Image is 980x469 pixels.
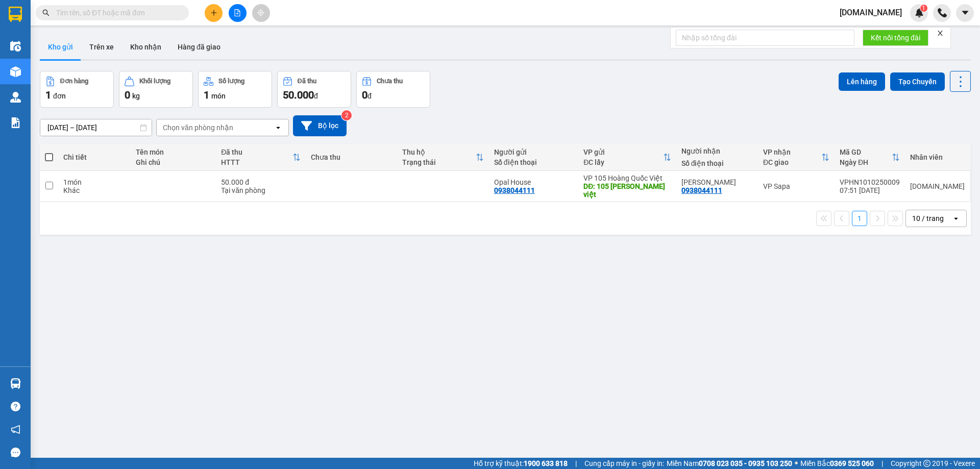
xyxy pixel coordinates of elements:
div: Tên món [136,148,211,156]
button: aim [252,4,270,22]
div: Chưa thu [377,78,403,85]
th: Toggle SortBy [216,144,305,171]
span: Kết nối tổng đài [871,32,920,43]
button: 1 [852,211,867,226]
img: warehouse-icon [10,66,21,77]
button: plus [205,4,223,22]
input: Tìm tên, số ĐT hoặc mã đơn [56,7,177,18]
div: Người gửi [494,148,573,156]
button: Đơn hàng1đơn [40,71,114,108]
span: question-circle [11,402,20,411]
span: message [11,448,20,457]
svg: open [274,124,282,132]
div: DĐ: 105 hoàng quốc việt [583,182,671,199]
span: món [211,92,226,100]
div: VP Sapa [763,182,829,190]
span: Miền Nam [667,458,792,469]
div: 07:51 [DATE] [840,186,900,194]
button: Hàng đã giao [169,35,229,59]
button: Kho nhận [122,35,169,59]
button: Kho gửi [40,35,81,59]
button: Chưa thu0đ [356,71,430,108]
svg: open [952,214,960,223]
span: Miền Bắc [800,458,874,469]
span: đ [367,92,372,100]
img: warehouse-icon [10,378,21,389]
button: file-add [229,4,247,22]
div: Đơn hàng [60,78,88,85]
div: Tại văn phòng [221,186,300,194]
button: Trên xe [81,35,122,59]
span: notification [11,425,20,434]
div: Thu hộ [402,148,475,156]
span: copyright [923,460,930,467]
button: Đã thu50.000đ [277,71,351,108]
button: Lên hàng [839,72,885,91]
div: Khác [63,186,126,194]
div: Trạng thái [402,158,475,166]
div: Người nhận [681,147,753,155]
div: ĐC giao [763,158,821,166]
span: 0 [125,89,130,101]
div: Khối lượng [139,78,170,85]
img: logo-vxr [9,7,22,22]
div: Ngày ĐH [840,158,892,166]
button: Kết nối tổng đài [863,30,928,46]
div: 1 món [63,178,126,186]
div: VP 105 Hoàng Quốc Việt [583,174,671,182]
button: caret-down [956,4,974,22]
div: Chưa thu [311,153,392,161]
img: solution-icon [10,117,21,128]
strong: 0708 023 035 - 0935 103 250 [699,459,792,467]
span: Hỗ trợ kỹ thuật: [474,458,568,469]
img: phone-icon [938,8,947,17]
div: 50.000 đ [221,178,300,186]
th: Toggle SortBy [397,144,488,171]
span: đơn [53,92,66,100]
input: Select a date range. [40,119,152,136]
img: warehouse-icon [10,92,21,103]
span: aim [257,9,264,16]
button: Khối lượng0kg [119,71,193,108]
th: Toggle SortBy [758,144,835,171]
span: [DOMAIN_NAME] [831,6,910,19]
div: Opal House [494,178,573,186]
img: warehouse-icon [10,41,21,52]
div: Chọn văn phòng nhận [163,122,233,133]
div: 10 / trang [912,213,944,224]
div: VP nhận [763,148,821,156]
span: 0 [362,89,367,101]
strong: 0369 525 060 [830,459,874,467]
div: Ghi chú [136,158,211,166]
button: Bộ lọc [293,115,347,136]
span: kg [132,92,140,100]
div: Mã GD [840,148,892,156]
div: Đã thu [221,148,292,156]
span: 1 [922,5,925,12]
div: 0938044111 [494,186,535,194]
span: | [575,458,577,469]
div: Nhân viên [910,153,965,161]
div: Đã thu [298,78,316,85]
div: Chi tiết [63,153,126,161]
span: 1 [45,89,51,101]
button: Tạo Chuyến [890,72,945,91]
div: VP gửi [583,148,663,156]
span: ⚪️ [795,461,798,465]
span: 1 [204,89,209,101]
img: icon-new-feature [915,8,924,17]
span: | [881,458,883,469]
th: Toggle SortBy [578,144,676,171]
sup: 2 [341,110,352,120]
span: plus [210,9,217,16]
sup: 1 [920,5,927,12]
div: Số điện thoại [681,159,753,167]
span: close [937,30,944,37]
strong: 1900 633 818 [524,459,568,467]
div: tuannq.got [910,182,965,190]
span: đ [314,92,318,100]
span: 50.000 [283,89,314,101]
div: HTTT [221,158,292,166]
th: Toggle SortBy [835,144,905,171]
div: ĐC lấy [583,158,663,166]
